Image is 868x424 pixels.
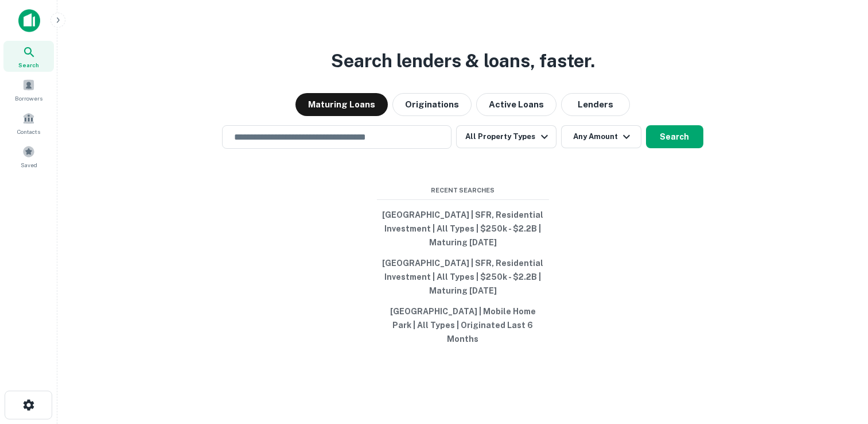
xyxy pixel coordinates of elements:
h3: Search lenders & loans, faster. [331,47,595,75]
span: Recent Searches [377,186,549,195]
a: Borrowers [3,74,54,105]
span: Contacts [17,127,40,136]
button: [GEOGRAPHIC_DATA] | Mobile Home Park | All Types | Originated Last 6 Months [377,301,549,349]
button: [GEOGRAPHIC_DATA] | SFR, Residential Investment | All Types | $250k - $2.2B | Maturing [DATE] [377,253,549,301]
a: Search [3,41,54,72]
button: Any Amount [561,125,641,148]
span: Borrowers [15,94,42,103]
button: Search [646,125,703,148]
button: Lenders [561,93,630,116]
a: Saved [3,141,54,172]
a: Contacts [3,107,54,138]
button: Active Loans [476,93,556,116]
button: Originations [392,93,472,116]
button: [GEOGRAPHIC_DATA] | SFR, Residential Investment | All Types | $250k - $2.2B | Maturing [DATE] [377,205,549,253]
iframe: Chat Widget [811,332,868,387]
span: Saved [21,160,37,169]
span: Search [18,60,39,70]
img: capitalize-icon.png [18,9,40,32]
button: All Property Types [456,125,556,148]
button: Maturing Loans [295,93,388,116]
